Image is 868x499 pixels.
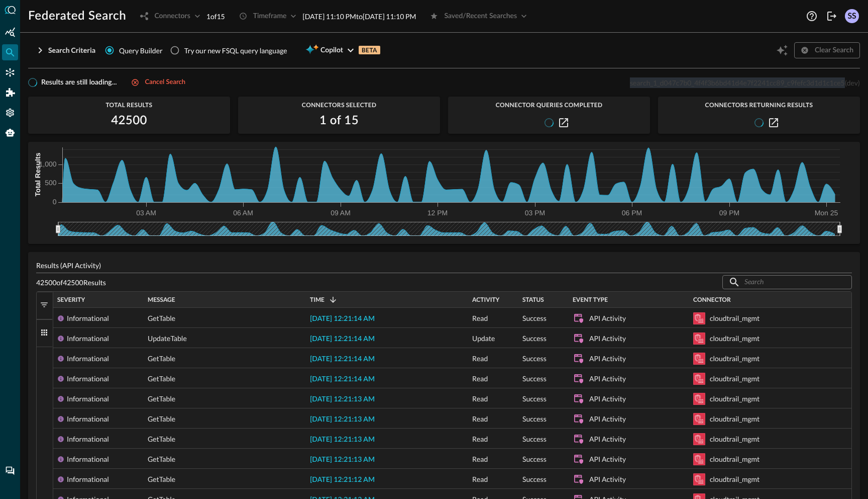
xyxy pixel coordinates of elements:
[145,77,185,89] div: Cancel search
[472,308,488,328] span: Read
[710,308,759,328] div: cloudtrail_mgmt
[522,409,547,429] span: Success
[2,105,18,121] div: Settings
[589,449,626,469] div: API Activity
[45,179,57,187] tspan: 500
[693,373,705,385] svg: Amazon Security Lake
[233,209,253,217] tspan: 06 AM
[693,473,705,485] svg: Amazon Security Lake
[522,308,547,328] span: Success
[310,356,375,363] span: [DATE] 12:21:14 AM
[2,125,18,141] div: Query Agent
[522,389,547,409] span: Success
[573,296,608,303] span: Event Type
[310,296,324,303] span: Time
[148,349,175,369] span: GetTable
[310,376,375,383] span: [DATE] 12:21:14 AM
[310,396,375,403] span: [DATE] 12:21:13 AM
[148,308,175,328] span: GetTable
[310,315,375,322] span: [DATE] 12:21:14 AM
[448,102,650,109] span: Connector Queries Completed
[622,209,642,217] tspan: 06 PM
[710,328,759,349] div: cloudtrail_mgmt
[310,436,375,443] span: [DATE] 12:21:13 AM
[824,8,840,24] button: Logout
[319,113,359,129] h2: 1 of 15
[845,78,860,87] span: (dev)
[845,9,859,23] div: SS
[472,469,488,489] span: Read
[693,332,705,345] svg: Amazon Security Lake
[710,469,759,489] div: cloudtrail_mgmt
[67,308,109,328] div: Informational
[522,349,547,369] span: Success
[148,429,175,449] span: GetTable
[525,209,545,217] tspan: 03 PM
[693,312,705,324] svg: Amazon Security Lake
[710,429,759,449] div: cloudtrail_mgmt
[589,469,626,489] div: API Activity
[148,449,175,469] span: GetTable
[589,349,626,369] div: API Activity
[28,42,101,58] button: Search Criteria
[710,389,759,409] div: cloudtrail_mgmt
[710,349,759,369] div: cloudtrail_mgmt
[184,45,287,56] div: Try our new FSQL query language
[67,469,109,489] div: Informational
[693,296,731,303] span: Connector
[693,353,705,365] svg: Amazon Security Lake
[472,429,488,449] span: Read
[148,389,175,409] span: GetTable
[589,308,626,328] div: API Activity
[310,416,375,423] span: [DATE] 12:21:13 AM
[67,349,109,369] div: Informational
[148,328,187,349] span: UpdateTable
[148,469,175,489] span: GetTable
[2,24,18,40] div: Summary Insights
[299,42,386,58] button: CopilotBETA
[28,8,126,24] h1: Federated Search
[693,413,705,425] svg: Amazon Security Lake
[119,45,163,56] span: Query Builder
[522,469,547,489] span: Success
[472,389,488,409] span: Read
[522,429,547,449] span: Success
[522,296,544,303] span: Status
[693,393,705,405] svg: Amazon Security Lake
[67,389,109,409] div: Informational
[522,328,547,349] span: Success
[310,476,375,483] span: [DATE] 12:21:12 AM
[310,336,375,343] span: [DATE] 12:21:14 AM
[472,449,488,469] span: Read
[472,369,488,389] span: Read
[67,369,109,389] div: Informational
[589,369,626,389] div: API Activity
[359,46,380,54] p: BETA
[36,277,106,288] p: 42500 of 42500 Results
[804,8,820,24] button: Help
[522,449,547,469] span: Success
[427,209,448,217] tspan: 12 PM
[693,433,705,445] svg: Amazon Security Lake
[310,456,375,463] span: [DATE] 12:21:13 AM
[67,429,109,449] div: Informational
[39,160,56,168] tspan: 1,000
[53,198,57,206] tspan: 0
[34,152,42,196] tspan: Total Results
[125,76,191,89] button: Cancel search
[148,296,175,303] span: Message
[2,463,18,479] div: Chat
[57,296,85,303] span: Severity
[238,102,440,109] span: Connectors Selected
[148,369,175,389] span: GetTable
[710,369,759,389] div: cloudtrail_mgmt
[206,11,225,22] p: 1 of 15
[522,369,547,389] span: Success
[48,44,95,57] div: Search Criteria
[67,409,109,429] div: Informational
[472,409,488,429] span: Read
[67,449,109,469] div: Informational
[472,296,499,303] span: Activity
[2,64,18,80] div: Connectors
[472,349,488,369] span: Read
